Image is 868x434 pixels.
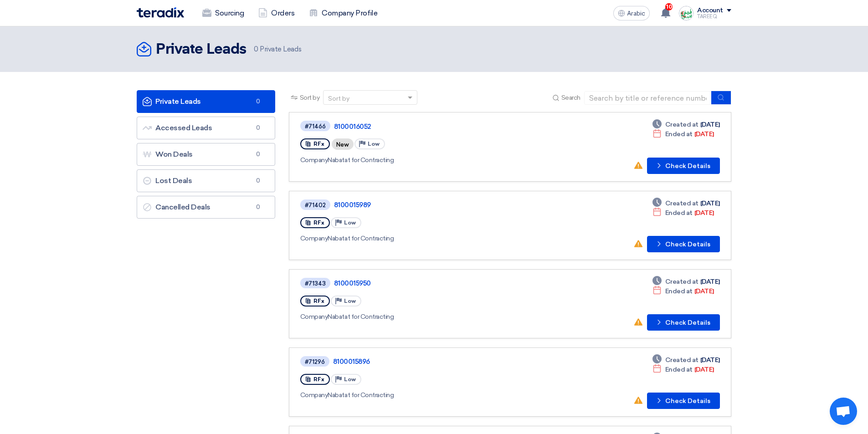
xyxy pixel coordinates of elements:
font: Nabatat for Contracting [328,391,394,399]
font: Nabatat for Contracting [328,235,394,242]
font: #71402 [305,202,326,209]
font: #71466 [305,123,326,130]
font: Check Details [665,240,710,248]
font: [DATE] [700,199,720,207]
a: 8100015950 [334,279,562,287]
font: [DATE] [700,121,720,128]
button: Check Details [647,158,720,174]
font: RFx [313,220,324,226]
font: TAREEQ [697,14,717,20]
font: Arabic [627,10,645,17]
a: Sourcing [195,3,251,23]
font: Accessed Leads [155,123,212,132]
button: Arabic [613,6,650,20]
font: Lost Deals [155,176,192,185]
font: [DATE] [700,356,720,364]
a: 8100015989 [334,201,562,209]
font: [DATE] [694,287,714,295]
font: 8100015896 [333,357,370,366]
font: Ended at [665,366,693,373]
font: New [336,141,349,148]
font: [DATE] [694,209,714,217]
font: Won Deals [155,150,193,158]
font: [DATE] [694,130,714,138]
font: Check Details [665,319,710,327]
font: Low [344,220,356,226]
div: Open chat [830,398,857,425]
button: Check Details [647,393,720,409]
font: Ended at [665,287,693,295]
font: Sourcing [215,9,244,17]
font: Low [344,376,356,383]
font: Sort by [300,94,320,102]
font: 0 [256,177,260,184]
font: 8100016052 [334,123,371,131]
font: Private Leads [260,45,301,53]
font: Check Details [665,397,710,405]
font: Sort by [328,95,349,102]
font: Created at [665,199,699,207]
font: Company [300,391,328,399]
font: Company [300,156,328,164]
font: Account [697,6,723,14]
font: Check Details [665,162,710,170]
a: Accessed Leads0 [137,117,275,139]
font: RFx [313,376,324,383]
img: Teradix logo [137,7,184,18]
font: Created at [665,278,699,286]
font: 8100015950 [334,279,371,287]
a: 8100016052 [334,123,562,131]
img: Screenshot___1727703618088.png [679,6,693,20]
font: Company Profile [322,9,377,17]
a: Lost Deals0 [137,169,275,192]
font: Ended at [665,130,693,138]
font: 8100015989 [334,201,371,209]
font: Private Leads [156,42,247,57]
font: [DATE] [694,366,714,373]
a: Private Leads0 [137,90,275,113]
font: Created at [665,121,699,128]
font: 0 [256,151,260,158]
font: RFx [313,141,324,147]
font: 0 [254,45,258,53]
font: Company [300,235,328,242]
font: Orders [271,9,294,17]
input: Search by title or reference number [584,91,712,105]
font: #71296 [305,358,325,365]
font: Low [368,141,380,147]
font: Created at [665,356,699,364]
font: Cancelled Deals [155,203,211,211]
font: 0 [256,204,260,210]
a: Orders [251,3,302,23]
a: Won Deals0 [137,143,275,166]
font: 0 [256,124,260,131]
font: Private Leads [155,97,201,106]
font: RFx [313,298,324,304]
font: Ended at [665,209,693,217]
font: 0 [256,98,260,105]
font: 10 [666,4,672,10]
font: #71343 [305,280,326,287]
font: [DATE] [700,278,720,286]
font: Company [300,313,328,321]
font: Nabatat for Contracting [328,313,394,321]
button: Check Details [647,314,720,331]
font: Search [561,94,580,102]
font: Nabatat for Contracting [328,156,394,164]
button: Check Details [647,236,720,252]
font: Low [344,298,356,304]
a: 8100015896 [333,357,561,366]
a: Cancelled Deals0 [137,196,275,219]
